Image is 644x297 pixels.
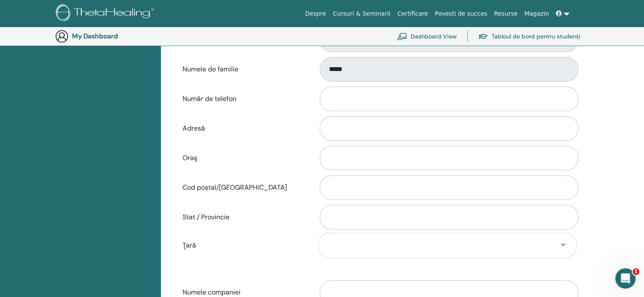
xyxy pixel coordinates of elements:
[478,27,580,46] a: Tabloul de bord pentru studenți
[521,6,552,22] a: Magazin
[397,33,407,40] img: chalkboard-teacher.svg
[176,91,312,107] label: Număr de telefon
[615,268,636,289] iframe: Intercom live chat
[176,61,312,77] label: Numele de familie
[329,6,394,22] a: Cursuri & Seminarii
[431,6,491,22] a: Povesti de succes
[176,120,312,136] label: Adresă
[397,27,457,46] a: Dashboard View
[176,209,312,225] label: Stat / Provincie
[55,30,69,43] img: generic-user-icon.jpg
[56,4,157,23] img: logo.png
[491,6,521,22] a: Resurse
[176,180,312,196] label: Cod poștal/[GEOGRAPHIC_DATA]
[633,268,639,275] span: 1
[176,150,312,166] label: Oraş
[394,6,431,22] a: Certificare
[301,6,329,22] a: Despre
[72,32,157,40] h3: My Dashboard
[176,237,312,253] label: Ţară
[478,33,488,40] img: graduation-cap.svg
